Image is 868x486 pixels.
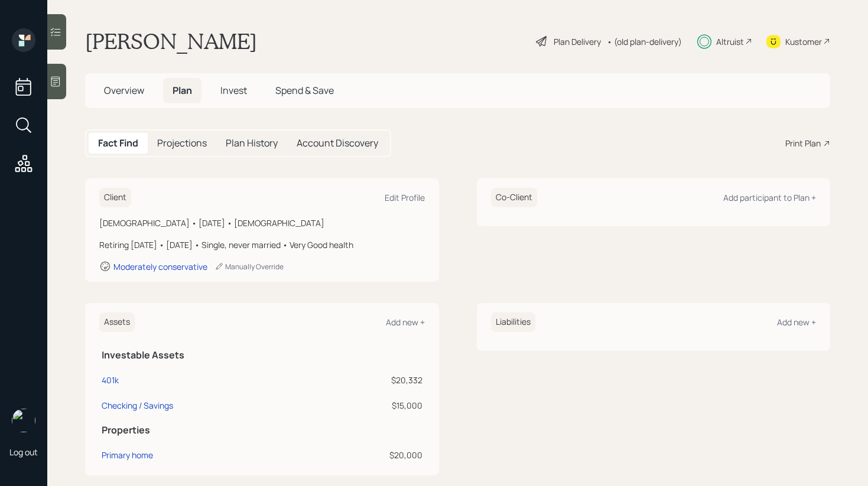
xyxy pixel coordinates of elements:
span: Invest [220,84,247,97]
div: Primary home [102,449,153,461]
div: Add participant to Plan + [723,192,816,203]
div: Add new + [386,317,425,328]
div: Checking / Savings [102,399,173,412]
div: Print Plan [785,137,821,149]
div: Manually Override [214,262,284,272]
span: Spend & Save [275,84,334,97]
img: retirable_logo.png [12,409,35,432]
h5: Projections [157,138,207,149]
div: $20,000 [319,449,422,461]
div: [DEMOGRAPHIC_DATA] • [DATE] • [DEMOGRAPHIC_DATA] [99,217,425,229]
h6: Client [99,188,131,207]
h6: Liabilities [491,312,535,332]
h5: Fact Find [98,138,138,149]
div: Edit Profile [385,192,425,203]
div: Log out [9,446,38,458]
h5: Account Discovery [297,138,378,149]
h5: Properties [102,425,422,436]
div: Moderately conservative [113,261,207,272]
div: Retiring [DATE] • [DATE] • Single, never married • Very Good health [99,239,425,251]
div: Plan Delivery [554,35,601,48]
span: Overview [104,84,144,97]
div: • (old plan-delivery) [607,35,682,48]
div: $20,332 [319,374,422,386]
span: Plan [173,84,192,97]
div: Kustomer [785,35,822,48]
h6: Assets [99,312,135,332]
h5: Plan History [226,138,278,149]
h5: Investable Assets [102,350,422,361]
h1: [PERSON_NAME] [85,28,257,54]
div: 401k [102,374,119,386]
div: Altruist [716,35,744,48]
div: Add new + [777,317,816,328]
div: $15,000 [319,399,422,412]
h6: Co-Client [491,188,537,207]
